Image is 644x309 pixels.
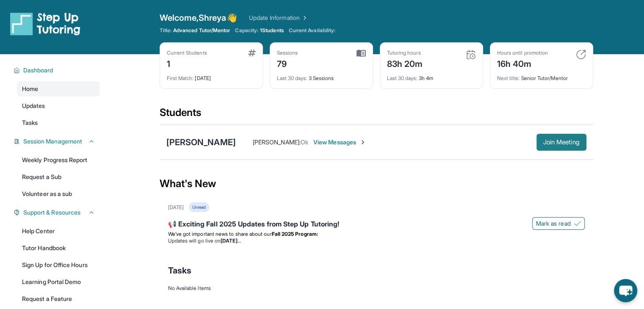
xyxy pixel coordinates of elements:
span: Join Meeting [543,140,580,145]
div: What's New [160,165,593,202]
a: Request a Feature [17,291,100,306]
span: View Messages [313,138,366,146]
span: Advanced Tutor/Mentor [173,27,230,34]
li: Updates will go live on [168,237,585,244]
div: Unread [189,202,209,212]
button: Dashboard [20,66,95,74]
div: 16h 40m [497,56,548,70]
a: Updates [17,98,100,113]
span: [PERSON_NAME] : [253,138,301,146]
div: Current Students [167,50,207,56]
button: Join Meeting [536,134,586,151]
span: Support & Resources [23,208,80,217]
span: Last 30 days : [387,75,417,81]
div: Students [160,106,593,124]
div: [DATE] [167,70,256,82]
span: Session Management [23,137,82,146]
div: 📢 Exciting Fall 2025 Updates from Step Up Tutoring! [168,219,585,231]
a: Learning Portal Demo [17,274,100,290]
img: logo [10,12,80,36]
span: Dashboard [23,66,53,74]
span: Tasks [22,119,38,127]
a: Weekly Progress Report [17,152,100,168]
span: Mark as read [536,219,571,228]
img: card [576,50,586,60]
span: Next title : [497,75,520,81]
img: card [357,50,366,57]
a: Home [17,81,100,97]
div: 83h 20m [387,56,423,70]
a: Update Information [249,14,308,22]
img: Chevron-Right [359,139,366,146]
div: [PERSON_NAME] [166,136,236,148]
span: 1 Students [260,27,284,34]
img: card [248,50,256,56]
img: Mark as read [574,220,581,227]
button: Support & Resources [20,208,95,217]
span: Title: [160,27,171,34]
span: First Match : [167,75,194,81]
span: Tasks [168,265,191,276]
div: Sessions [277,50,298,56]
div: No Available Items [168,285,585,292]
span: Last 30 days : [277,75,307,81]
div: Tutoring hours [387,50,423,56]
a: Sign Up for Office Hours [17,257,100,273]
div: Senior Tutor/Mentor [497,70,586,82]
div: Hours until promotion [497,50,548,56]
span: We’ve got important news to share about our [168,231,272,237]
span: Updates [22,102,45,110]
span: Ok [301,138,308,146]
a: Request a Sub [17,169,100,185]
img: card [466,50,476,60]
span: Capacity: [235,27,258,34]
div: 79 [277,56,298,70]
strong: [DATE] [221,237,240,244]
div: [DATE] [168,204,184,211]
a: Tutor Handbook [17,240,100,256]
span: Current Availability: [289,27,335,34]
button: chat-button [614,279,637,302]
div: 3h 4m [387,70,476,82]
strong: Fall 2025 Program: [272,231,318,237]
button: Session Management [20,137,95,146]
span: Home [22,85,38,93]
div: 1 [167,56,207,70]
a: Help Center [17,223,100,239]
div: 3 Sessions [277,70,366,82]
img: Chevron Right [300,14,308,22]
a: Volunteer as a sub [17,186,100,201]
a: Tasks [17,115,100,130]
span: Welcome, Shreya 👋 [160,12,237,24]
button: Mark as read [532,217,585,230]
